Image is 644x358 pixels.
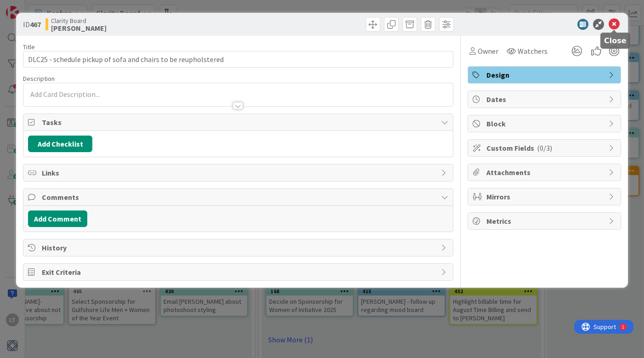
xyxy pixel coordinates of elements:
span: Tasks [42,117,436,128]
h5: Close [604,36,627,45]
span: Attachments [486,167,604,178]
input: type card name here... [23,51,453,68]
span: ID [23,19,41,30]
span: Dates [486,94,604,105]
span: Custom Fields [486,142,604,153]
span: Design [486,69,604,80]
span: Watchers [518,45,548,57]
span: Comments [42,192,436,203]
span: Mirrors [486,191,604,202]
span: Support [19,1,42,12]
div: 1 [48,4,50,11]
button: Add Checklist [28,136,92,152]
label: Title [23,43,35,51]
span: Metrics [486,216,604,227]
b: 467 [30,20,41,29]
span: History [42,242,436,253]
span: Owner [478,45,498,57]
span: Description [23,74,55,83]
button: Add Comment [28,210,87,227]
span: Exit Criteria [42,267,436,278]
span: Links [42,167,436,178]
b: [PERSON_NAME] [51,24,107,32]
span: ( 0/3 ) [537,143,552,153]
span: Clarity Board [51,17,107,24]
span: Block [486,118,604,129]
